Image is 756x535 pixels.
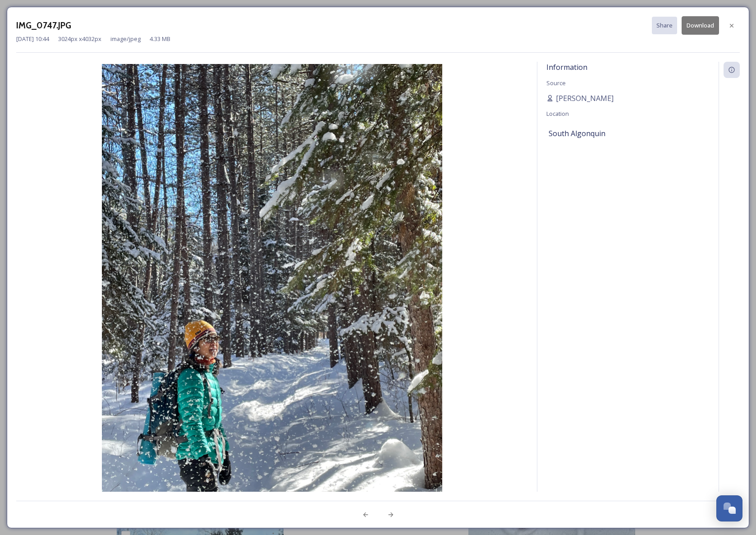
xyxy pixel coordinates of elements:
[546,79,566,87] span: Source
[549,128,605,139] span: South Algonquin
[682,16,719,35] button: Download
[556,93,614,104] span: [PERSON_NAME]
[16,35,49,43] span: [DATE] 10:44
[716,495,742,521] button: Open Chat
[546,110,569,118] span: Location
[58,35,101,43] span: 3024 px x 4032 px
[546,62,587,72] span: Information
[652,17,677,34] button: Share
[110,35,141,43] span: image/jpeg
[150,35,170,43] span: 4.33 MB
[16,19,71,32] h3: IMG_0747.JPG
[16,64,528,518] img: IMG_0747.JPG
